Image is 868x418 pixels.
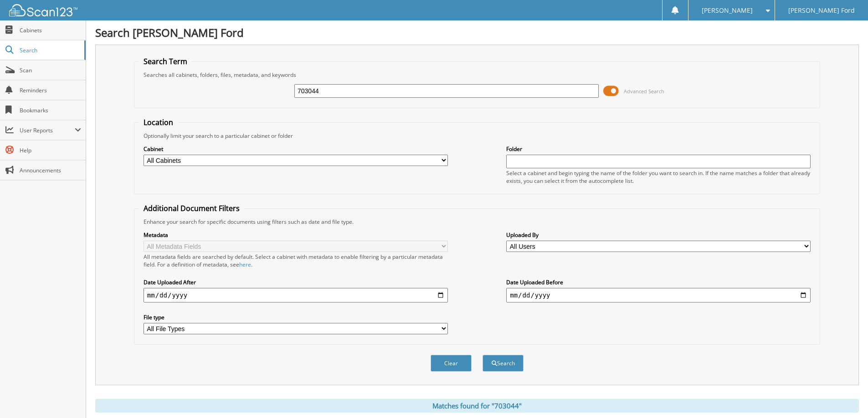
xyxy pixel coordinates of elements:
[139,71,815,79] div: Searches all cabinets, folders, files, metadata, and keywords
[20,126,75,134] span: User Reports
[702,8,753,13] span: [PERSON_NAME]
[20,86,81,94] span: Reminders
[20,106,81,114] span: Bookmarks
[144,145,448,153] label: Cabinet
[139,132,815,140] div: Optionally limit your search to a particular cabinet or folder
[144,278,448,286] label: Date Uploaded After
[144,231,448,239] label: Metadata
[431,355,472,372] button: Clear
[506,169,811,185] div: Select a cabinet and begin typing the name of the folder you want to search in. If the name match...
[139,218,815,226] div: Enhance your search for specific documents using filters such as date and file type.
[506,278,811,286] label: Date Uploaded Before
[20,66,81,74] span: Scan
[144,253,448,268] div: All metadata fields are searched by default. Select a cabinet with metadata to enable filtering b...
[20,146,81,154] span: Help
[506,231,811,239] label: Uploaded By
[139,117,178,127] legend: Location
[139,203,244,213] legend: Additional Document Filters
[139,56,192,66] legend: Search Term
[506,288,811,302] input: end
[20,46,80,54] span: Search
[9,4,77,16] img: scan123-logo-white.svg
[144,313,448,321] label: File type
[20,166,81,174] span: Announcements
[506,145,811,153] label: Folder
[20,26,81,34] span: Cabinets
[483,355,524,372] button: Search
[239,261,251,268] a: here
[788,8,855,13] span: [PERSON_NAME] Ford
[624,88,664,95] span: Advanced Search
[95,399,859,413] div: Matches found for "703044"
[144,288,448,302] input: start
[95,25,859,40] h1: Search [PERSON_NAME] Ford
